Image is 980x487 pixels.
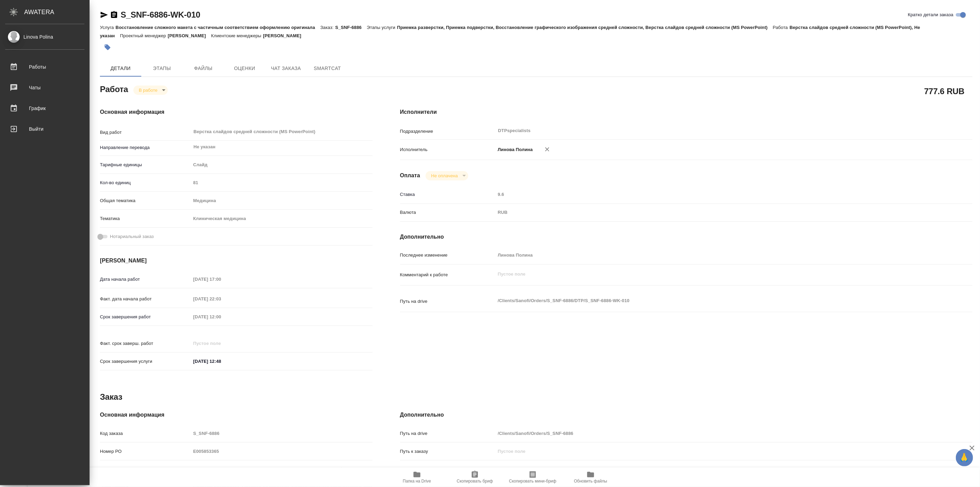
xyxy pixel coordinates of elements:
[100,448,191,455] p: Номер РО
[100,82,128,95] h2: Работа
[100,340,191,347] p: Факт. срок заверш. работ
[959,450,970,465] span: 🙏
[429,173,460,179] button: Не оплачена
[400,252,496,259] p: Последнее изменение
[400,430,496,437] p: Путь на drive
[496,467,522,472] a: S_SNF-6886
[400,191,496,198] p: Ставка
[100,314,191,320] p: Срок завершения работ
[100,161,191,168] p: Тарифные единицы
[956,449,973,466] button: 🙏
[5,82,84,93] div: Чаты
[24,5,90,19] div: AWATERA
[496,146,533,153] p: Линова Полина
[400,271,496,278] p: Комментарий к работе
[367,25,397,30] p: Этапы услуги
[773,25,790,30] p: Работа
[400,146,496,153] p: Исполнитель
[388,468,446,487] button: Папка на Drive
[104,64,137,73] span: Детали
[400,448,496,455] p: Путь к заказу
[191,178,372,188] input: Пустое поле
[446,468,504,487] button: Скопировать бриф
[100,197,191,204] p: Общая тематика
[100,257,372,265] h4: [PERSON_NAME]
[400,128,496,135] p: Подразделение
[100,179,191,186] p: Кол-во единиц
[496,189,925,199] input: Пустое поле
[426,171,468,180] div: В работе
[120,33,167,38] p: Проектный менеджер
[191,312,251,322] input: Пустое поле
[137,87,160,93] button: В работе
[5,33,84,41] div: Linova Polina
[2,100,88,117] a: График
[100,215,191,222] p: Тематика
[540,142,555,157] button: Удалить исполнителя
[191,446,372,456] input: Пустое поле
[400,209,496,216] p: Валюта
[311,64,344,73] span: SmartCat
[100,11,108,19] button: Скопировать ссылку для ЯМессенджера
[269,64,303,73] span: Чат заказа
[320,25,335,30] p: Заказ:
[100,358,191,365] p: Срок завершения услуги
[100,466,191,473] p: Вид услуги
[100,411,372,419] h4: Основная информация
[400,466,496,473] p: Проекты Smartcat
[100,129,191,136] p: Вид работ
[263,33,306,38] p: [PERSON_NAME]
[397,25,773,30] p: Приемка разверстки, Приемка подверстки, Восстановление графического изображения средней сложности...
[924,85,964,97] h2: 777.6 RUB
[496,428,925,438] input: Пустое поле
[504,468,562,487] button: Скопировать мини-бриф
[145,64,178,73] span: Этапы
[2,79,88,96] a: Чаты
[191,338,251,348] input: Пустое поле
[187,64,220,73] span: Файлы
[5,62,84,72] div: Работы
[168,33,211,38] p: [PERSON_NAME]
[400,171,420,180] h4: Оплата
[191,294,251,304] input: Пустое поле
[562,468,620,487] button: Обновить файлы
[110,11,118,19] button: Скопировать ссылку
[100,144,191,151] p: Направление перевода
[115,25,320,30] p: Восстановление сложного макета с частичным соответствием оформлению оригинала
[496,207,925,218] div: RUB
[100,430,191,437] p: Код заказа
[5,124,84,134] div: Выйти
[496,446,925,456] input: Пустое поле
[400,108,972,116] h4: Исполнители
[100,391,122,402] h2: Заказ
[335,25,367,30] p: S_SNF-6886
[228,64,261,73] span: Оценки
[457,479,493,484] span: Скопировать бриф
[191,159,372,171] div: Слайд
[509,479,556,484] span: Скопировать мини-бриф
[191,428,372,438] input: Пустое поле
[496,295,925,307] textarea: /Clients/Sanofi/Orders/S_SNF-6886/DTP/S_SNF-6886-WK-010
[191,274,251,284] input: Пустое поле
[574,479,608,484] span: Обновить файлы
[400,233,972,241] h4: Дополнительно
[211,33,263,38] p: Клиентские менеджеры
[400,298,496,305] p: Путь на drive
[191,464,372,474] input: Пустое поле
[191,195,372,207] div: Медицина
[100,25,115,30] p: Услуга
[100,108,372,116] h4: Основная информация
[908,11,953,18] span: Кратко детали заказа
[133,86,168,95] div: В работе
[110,233,154,240] span: Нотариальный заказ
[121,10,200,19] a: S_SNF-6886-WK-010
[400,411,972,419] h4: Дополнительно
[2,120,88,138] a: Выйти
[403,479,431,484] span: Папка на Drive
[100,296,191,302] p: Факт. дата начала работ
[100,276,191,283] p: Дата начала работ
[191,356,251,366] input: ✎ Введи что-нибудь
[2,58,88,76] a: Работы
[5,103,84,113] div: График
[191,213,372,225] div: Клиническая медицина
